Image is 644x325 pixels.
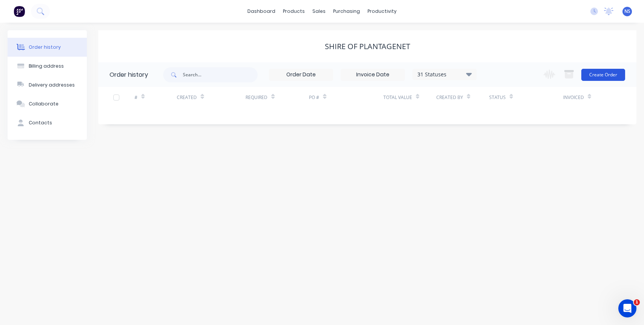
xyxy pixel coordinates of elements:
[383,94,412,101] div: Total Value
[29,101,59,107] div: Collaborate
[436,94,463,101] div: Created By
[436,87,489,108] div: Created By
[329,6,364,17] div: purchasing
[618,299,636,317] iframe: Intercom live chat
[413,70,476,79] div: 31 Statuses
[8,76,87,94] button: Delivery addresses
[177,87,246,108] div: Created
[383,87,436,108] div: Total Value
[29,82,75,88] div: Delivery addresses
[29,63,64,70] div: Billing address
[134,87,177,108] div: #
[364,6,400,17] div: productivity
[14,6,25,17] img: Factory
[581,69,625,81] button: Create Order
[309,94,319,101] div: PO #
[8,38,87,57] button: Order history
[309,6,329,17] div: sales
[325,42,410,51] div: Shire of Plantagenet
[29,119,52,126] div: Contacts
[110,70,148,79] div: Order history
[246,94,267,101] div: Required
[269,69,333,80] input: Order Date
[563,94,584,101] div: Invoiced
[634,299,640,305] span: 1
[134,94,137,101] div: #
[244,6,279,17] a: dashboard
[341,69,405,80] input: Invoice Date
[489,94,506,101] div: Status
[8,113,87,132] button: Contacts
[29,44,61,51] div: Order history
[309,87,383,108] div: PO #
[8,94,87,113] button: Collaborate
[563,87,605,108] div: Invoiced
[177,94,197,101] div: Created
[183,67,258,82] input: Search...
[246,87,309,108] div: Required
[489,87,563,108] div: Status
[624,8,630,15] span: NS
[279,6,309,17] div: products
[8,57,87,76] button: Billing address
